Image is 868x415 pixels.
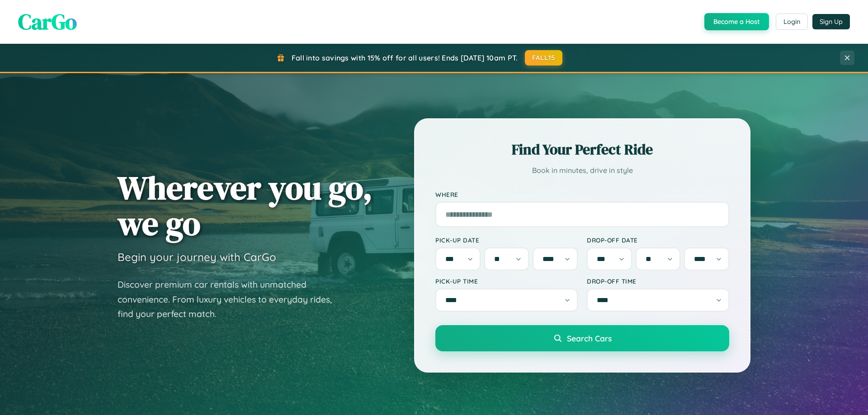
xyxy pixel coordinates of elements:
h1: Wherever you go, we go [118,170,373,241]
button: Sign Up [812,14,850,29]
label: Drop-off Date [587,236,729,244]
p: Book in minutes, drive in style [435,164,729,177]
label: Drop-off Time [587,277,729,285]
h3: Begin your journey with CarGo [118,250,276,264]
span: CarGo [18,7,77,37]
label: Pick-up Date [435,236,578,244]
label: Where [435,191,729,198]
button: Search Cars [435,325,729,351]
button: FALL15 [525,50,563,65]
span: Search Cars [567,333,612,343]
p: Discover premium car rentals with unmatched convenience. From luxury vehicles to everyday rides, ... [118,277,344,322]
span: Fall into savings with 15% off for all users! Ends [DATE] 10am PT. [292,53,518,62]
button: Become a Host [704,13,769,30]
label: Pick-up Time [435,277,578,285]
h2: Find Your Perfect Ride [435,140,729,159]
button: Login [776,14,808,30]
